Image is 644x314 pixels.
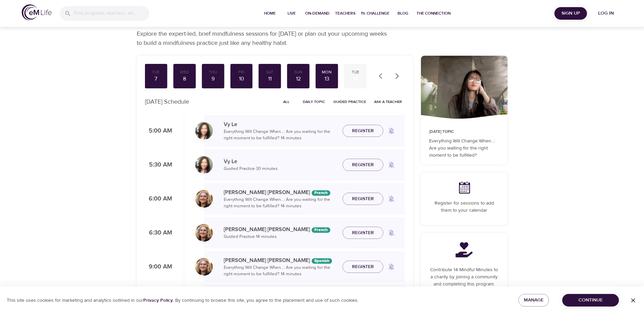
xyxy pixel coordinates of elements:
[262,10,278,17] span: Home
[371,97,405,107] button: Ask a Teacher
[429,266,499,288] p: Contribute 14 Mindful Minutes to a charity by joining a community and completing this program.
[383,157,400,173] span: Remind me when a class goes live every Monday at 5:30 AM
[312,227,330,233] div: French
[145,97,189,106] p: [DATE] Schedule
[195,190,213,208] img: Maria%20Alonso%20Martinez.png
[176,69,193,75] div: Wed
[312,190,330,196] div: French
[318,69,335,75] div: Mon
[590,7,622,20] button: Log in
[204,69,221,75] div: Thu
[145,126,172,136] p: 5:00 AM
[224,128,337,142] p: Everything Will Change When...: Are you waiting for the right moment to be fulfilled? · 14 minutes
[145,160,172,170] p: 5:30 AM
[352,127,374,135] span: Register
[224,188,337,196] p: [PERSON_NAME] [PERSON_NAME]
[145,194,172,204] p: 6:00 AM
[343,159,383,171] button: Register
[290,75,307,83] div: 12
[224,196,337,210] p: Everything Will Change When...: Are you waiting for the right moment to be fulfilled? · 14 minutes
[347,69,364,75] div: Tue
[224,264,337,278] p: Everything Will Change When...: Are you waiting for the right moment to be fulfilled? · 14 minutes
[352,161,374,169] span: Register
[195,122,213,140] img: vy-profile-good-3.jpg
[383,259,400,275] span: Remind me when a class goes live every Monday at 9:00 AM
[147,75,164,83] div: 7
[429,138,499,159] p: Everything Will Change When...: Are you waiting for the right moment to be fulfilled?
[518,294,549,307] button: Manage
[562,294,619,307] button: Continue
[233,75,250,83] div: 10
[557,9,584,18] span: Sign Up
[524,296,544,304] span: Manage
[261,69,278,75] div: Sat
[224,120,337,128] p: Vy Le
[303,99,325,105] span: Daily Topic
[147,69,164,75] div: Tue
[145,228,172,238] p: 6:30 AM
[568,296,613,304] span: Continue
[204,75,221,83] div: 9
[318,75,335,83] div: 13
[417,10,450,17] span: The Connection
[145,262,172,272] p: 9:00 AM
[143,297,173,303] a: Privacy Policy
[343,125,383,137] button: Register
[312,258,332,264] div: Spanish
[592,9,620,18] span: Log in
[290,69,307,75] div: Sun
[352,229,374,237] span: Register
[176,75,193,83] div: 8
[195,156,213,174] img: vy-profile-good-3.jpg
[305,10,330,17] span: On-Demand
[343,261,383,273] button: Register
[347,75,364,83] div: 14
[343,227,383,239] button: Register
[333,99,366,105] span: Guided Practice
[361,10,389,17] span: 1% Challenge
[22,4,52,20] img: logo
[374,99,402,105] span: Ask a Teacher
[137,29,391,48] p: Explore the expert-led, brief mindfulness sessions for [DATE] or plan out your upcoming weeks to ...
[395,10,411,17] span: Blog
[383,123,400,139] span: Remind me when a class goes live every Monday at 5:00 AM
[429,200,499,214] p: Register for sessions to add them to your calendar
[276,97,297,107] button: All
[224,157,337,165] p: Vy Le
[352,263,374,271] span: Register
[195,224,213,242] img: Maria%20Alonso%20Martinez.png
[352,195,374,203] span: Register
[343,193,383,205] button: Register
[224,225,337,233] p: [PERSON_NAME] [PERSON_NAME]
[278,99,295,105] span: All
[74,6,149,21] input: Find programs, teachers, etc...
[195,258,213,276] img: Maria%20Alonso%20Martinez.png
[233,69,250,75] div: Fri
[224,165,337,172] p: Guided Practice · 30 minutes
[283,10,300,17] span: Live
[224,256,337,264] p: [PERSON_NAME] [PERSON_NAME]
[335,10,355,17] span: Teachers
[224,233,337,240] p: Guided Practice · 14 minutes
[261,75,278,83] div: 11
[331,97,369,107] button: Guided Practice
[383,191,400,207] span: Remind me when a class goes live every Monday at 6:00 AM
[554,7,587,20] button: Sign Up
[429,129,499,135] p: [DATE] Topic
[300,97,328,107] button: Daily Topic
[383,225,400,241] span: Remind me when a class goes live every Monday at 6:30 AM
